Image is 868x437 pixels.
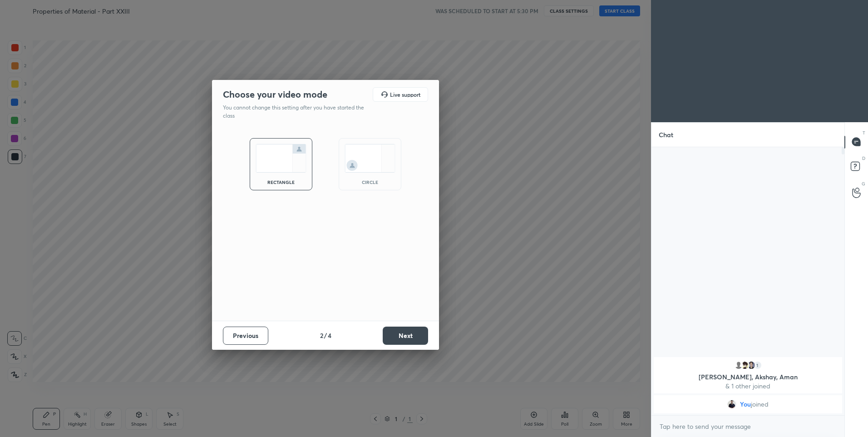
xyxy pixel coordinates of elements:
[223,104,370,120] p: You cannot change this setting after you have started the class
[256,144,306,173] img: normalScreenIcon.ae25ed63.svg
[659,382,837,390] p: & 1 other joined
[223,89,327,100] h2: Choose your video mode
[734,361,743,370] img: default.png
[863,129,865,136] p: T
[390,92,420,97] h5: Live support
[263,180,299,184] div: rectangle
[324,331,327,340] h4: /
[352,180,388,184] div: circle
[753,361,762,370] div: 1
[751,401,769,408] span: joined
[862,180,865,187] p: G
[223,327,268,345] button: Previous
[320,331,323,340] h4: 2
[659,373,837,381] p: [PERSON_NAME], Akshay, Aman
[727,400,736,409] img: 3a38f146e3464b03b24dd93f76ec5ac5.jpg
[651,355,844,415] div: grid
[747,361,756,370] img: 23ed6be6ecc540efb81ffd16f1915107.jpg
[740,401,751,408] span: You
[328,331,331,340] h4: 4
[345,144,395,173] img: circleScreenIcon.acc0effb.svg
[862,155,865,162] p: D
[740,361,750,370] img: bb273ed81f604b29973a29a84a59657c.png
[383,327,428,345] button: Next
[651,123,681,147] p: Chat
